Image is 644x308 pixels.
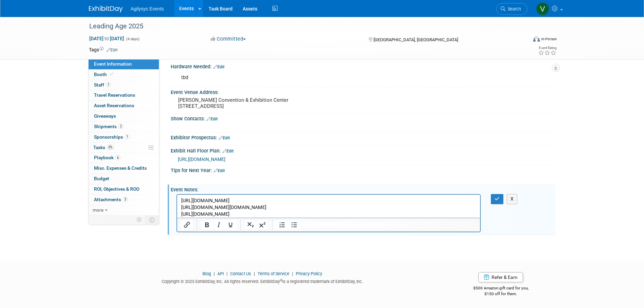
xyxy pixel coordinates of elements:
div: Copyright © 2025 ExhibitDay, Inc. All rights reserved. ExhibitDay is a registered trademark of Ex... [89,277,436,285]
button: Superscript [257,220,268,230]
a: ROI, Objectives & ROO [89,184,159,194]
button: Subscript [245,220,256,230]
span: Event Information [94,61,132,67]
a: Edit [222,149,234,153]
button: Committed [208,35,248,43]
td: Toggle Event Tabs [145,215,159,224]
span: to [103,36,110,41]
button: Numbered list [277,220,288,230]
img: Vaitiare Munoz [536,2,549,15]
div: tbd [176,71,481,85]
a: Sponsorships1 [89,132,159,142]
td: Tags [89,46,118,53]
a: Shipments2 [89,122,159,132]
a: Travel Reservations [89,90,159,100]
div: $150 off for them. [446,291,555,297]
a: Attachments3 [89,195,159,205]
img: Format-Inperson.png [533,36,540,42]
div: Leading Age 2025 [87,20,517,32]
span: Sponsorships [94,134,130,140]
div: Exhibitor Prospectus: [171,133,555,141]
a: Tasks0% [89,143,159,153]
a: Asset Reservations [89,101,159,111]
div: Event Rating [538,46,556,50]
a: API [217,271,224,276]
span: Attachments [94,197,128,202]
span: Giveaways [94,113,116,119]
span: 6 [115,155,120,160]
button: Insert/edit link [181,220,193,230]
a: Edit [106,48,118,52]
a: Playbook6 [89,153,159,163]
div: Event Venue Address: [171,87,555,96]
span: | [212,271,216,276]
i: Booth reservation complete [110,72,113,76]
div: Hardware Needed: [171,62,555,70]
button: Italic [213,220,224,230]
span: [DATE] [DATE] [89,35,124,42]
span: Staff [94,82,111,88]
button: Bullet list [288,220,300,230]
button: Bold [201,220,213,230]
div: Event Notes: [171,185,555,193]
a: Staff1 [89,80,159,90]
span: Travel Reservations [94,92,135,98]
a: Edit [214,168,225,173]
span: Asset Reservations [94,103,134,108]
span: Agilysys Events [131,6,164,11]
div: In-Person [541,37,557,42]
span: Misc. Expenses & Credits [94,165,147,171]
div: Show Contacts: [171,114,555,122]
button: X [507,194,518,204]
span: ROI, Objectives & ROO [94,186,139,192]
a: Privacy Policy [296,271,322,276]
a: Giveaways [89,111,159,121]
span: 0% [107,145,114,150]
a: Blog [202,271,211,276]
span: Budget [94,176,109,181]
span: 2 [118,124,123,129]
a: Terms of Service [258,271,289,276]
pre: [PERSON_NAME] Convention & Exhibition Center [STREET_ADDRESS] [178,97,324,109]
iframe: Rich Text Area [177,195,480,218]
span: Search [505,6,521,11]
img: ExhibitDay [89,6,123,13]
a: Edit [207,117,218,121]
td: Personalize Event Tab Strip [134,215,145,224]
span: | [290,271,295,276]
div: Exhibit Hall Floor Plan: [171,146,555,155]
a: Search [496,3,527,15]
div: Tips for Next Year: [171,165,555,174]
span: more [93,207,103,213]
a: [URL][DOMAIN_NAME] [178,157,225,162]
span: | [225,271,229,276]
a: Edit [213,65,224,69]
a: Contact Us [230,271,251,276]
a: Booth [89,70,159,80]
span: 1 [125,134,130,139]
span: Shipments [94,124,123,129]
span: 3 [123,197,128,202]
button: Underline [225,220,236,230]
sup: ® [280,279,282,282]
a: Budget [89,174,159,184]
a: Edit [219,136,230,140]
span: 1 [106,82,111,87]
div: Event Format [487,35,557,45]
div: $500 Amazon gift card for you, [446,281,555,297]
a: more [89,205,159,215]
span: Tasks [93,145,114,150]
a: Event Information [89,59,159,69]
span: Booth [94,72,115,77]
span: (4 days) [125,37,140,41]
a: Refer & Earn [478,272,523,282]
a: Misc. Expenses & Credits [89,163,159,173]
span: [GEOGRAPHIC_DATA], [GEOGRAPHIC_DATA] [374,37,458,42]
span: Playbook [94,155,120,160]
span: | [252,271,257,276]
